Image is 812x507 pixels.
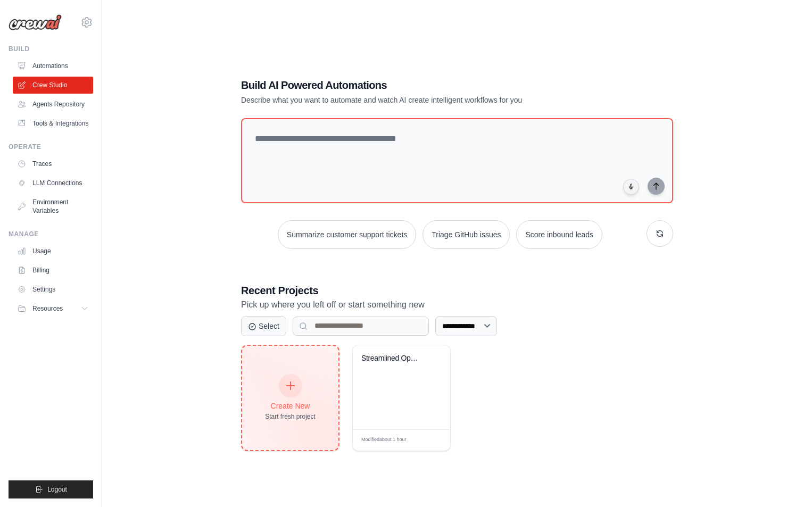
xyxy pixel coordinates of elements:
div: Streamlined Operational Similarity Equity Comps [361,354,426,363]
p: Describe what you want to automate and watch AI create intelligent workflows for you [241,95,599,105]
span: Logout [47,485,67,494]
a: Traces [13,155,93,172]
div: Create New [265,401,316,411]
span: Modified about 1 hour [361,436,407,444]
span: Resources [32,304,63,313]
img: Logo [9,14,62,30]
a: Settings [13,281,93,298]
a: Environment Variables [13,194,93,219]
a: Billing [13,262,93,279]
button: Resources [13,300,93,317]
button: Triage GitHub issues [422,220,510,249]
a: Usage [13,243,93,260]
div: Start fresh project [265,412,316,421]
p: Pick up where you left off or start something new [241,298,673,312]
h3: Recent Projects [241,283,673,298]
a: LLM Connections [13,174,93,192]
div: Manage [9,230,93,238]
button: Get new suggestions [647,220,673,247]
a: Crew Studio [13,77,93,94]
button: Select [241,316,286,336]
a: Automations [13,57,93,74]
button: Summarize customer support tickets [278,220,416,249]
span: Edit [425,436,434,444]
a: Tools & Integrations [13,115,93,132]
button: Logout [9,480,93,498]
h1: Build AI Powered Automations [241,78,599,93]
a: Agents Repository [13,96,93,113]
div: Build [9,45,93,53]
div: Operate [9,143,93,151]
button: Score inbound leads [516,220,602,249]
button: Click to speak your automation idea [623,179,639,195]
